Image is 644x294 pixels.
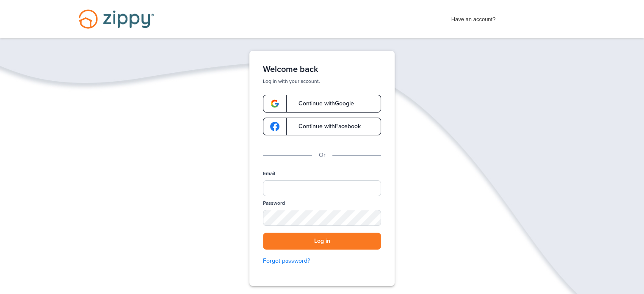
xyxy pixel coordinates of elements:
span: Have an account? [451,11,496,24]
p: Log in with your account. [263,78,381,85]
a: google-logoContinue withFacebook [263,118,381,135]
img: google-logo [270,122,279,131]
a: Forgot password? [263,256,381,266]
img: google-logo [270,99,279,108]
input: Password [263,210,381,226]
p: Or [319,151,326,160]
label: Password [263,200,285,207]
label: Email [263,170,275,177]
a: google-logoContinue withGoogle [263,95,381,113]
input: Email [263,180,381,196]
h1: Welcome back [263,64,381,74]
span: Continue with Google [290,101,354,107]
button: Log in [263,233,381,250]
span: Continue with Facebook [290,124,361,129]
